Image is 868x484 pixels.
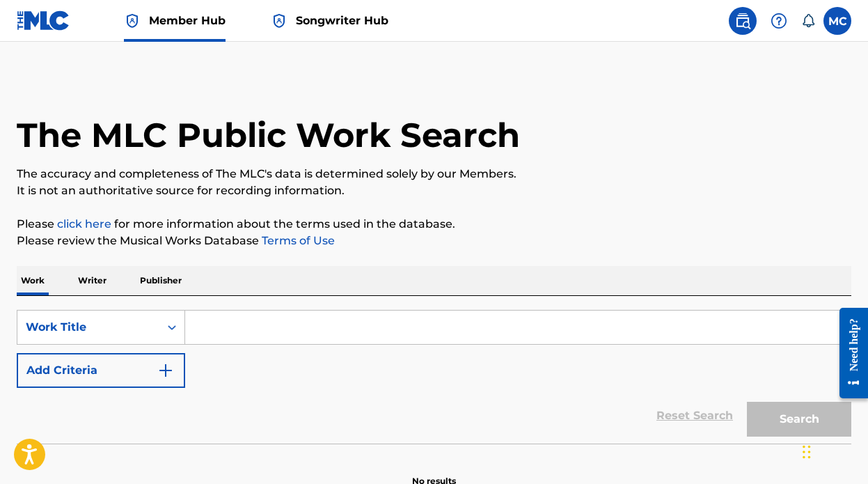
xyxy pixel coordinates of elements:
iframe: Chat Widget [798,417,868,484]
img: MLC Logo [17,10,70,31]
p: It is not an authoritative source for recording information. [17,182,851,199]
span: Songwriter Hub [296,13,388,29]
div: User Menu [823,7,851,35]
iframe: Resource Center [829,297,868,409]
a: click here [57,217,111,231]
form: Search Form [17,310,851,444]
a: Public Search [729,7,757,35]
p: Please review the Musical Works Database [17,233,851,249]
img: Top Rightsholder [124,13,141,29]
span: Member Hub [149,13,226,29]
img: 9d2ae6d4665cec9f34b9.svg [157,362,174,379]
button: Add Criteria [17,353,185,388]
div: Work Title [26,319,151,336]
p: The accuracy and completeness of The MLC's data is determined solely by our Members. [17,166,851,182]
h1: The MLC Public Work Search [17,114,520,156]
p: Please for more information about the terms used in the database. [17,216,851,233]
p: Publisher [136,266,186,295]
div: Notifications [801,14,815,28]
a: Terms of Use [259,234,335,247]
p: Writer [74,266,111,295]
img: search [734,13,751,29]
p: Work [17,266,49,295]
img: Top Rightsholder [271,13,287,29]
div: Help [765,7,793,35]
img: help [771,13,787,29]
div: Drag [803,431,811,473]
